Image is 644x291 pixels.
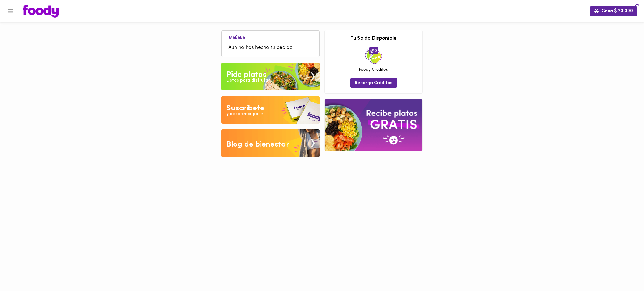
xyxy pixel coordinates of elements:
[226,139,289,150] div: Blog de bienestar
[221,63,320,90] img: Pide un Platos
[228,44,313,52] span: Aún no has hecho tu pedido
[359,67,388,73] span: Foody Créditos
[226,69,266,80] div: Pide platos
[226,103,264,114] div: Suscribete
[329,36,418,42] h3: Tu Saldo Disponible
[325,99,422,151] img: referral-banner.png
[221,129,320,157] img: Blog de bienestar
[23,5,59,18] img: logo.png
[3,4,17,18] button: Menu
[350,78,397,87] button: Recarga Créditos
[594,9,633,14] span: Gana $ 20.000
[369,47,378,54] span: 0
[226,77,270,84] div: Listos para disfrutar
[221,96,320,124] img: Disfruta bajar de peso
[590,6,637,16] button: Gana $ 20.000
[370,49,374,53] img: foody-creditos.png
[355,80,392,86] span: Recarga Créditos
[224,35,250,40] li: Mañana
[226,111,263,117] div: y despreocupate
[365,47,382,64] img: credits-package.png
